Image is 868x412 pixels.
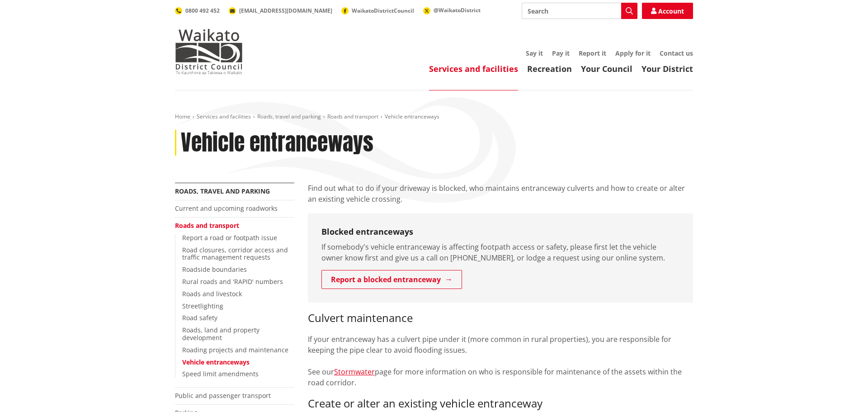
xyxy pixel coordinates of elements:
a: Speed limit amendments [182,369,259,378]
a: Roads, land and property development [182,326,259,342]
h3: Create or alter an existing vehicle entranceway [308,397,693,410]
span: [EMAIL_ADDRESS][DOMAIN_NAME] [239,7,332,14]
a: Report a road or footpath issue [182,233,277,242]
span: 0800 492 452 [185,7,220,14]
a: Road closures, corridor access and traffic management requests [182,246,288,262]
a: Roads, travel and parking [175,187,270,195]
a: Roads and transport [327,113,378,120]
a: Home [175,113,190,120]
input: Search input [522,3,637,19]
a: Services and facilities [197,113,251,120]
h1: Vehicle entranceways [181,130,373,156]
a: Your Council [581,63,632,74]
nav: breadcrumb [175,113,693,121]
a: Pay it [552,49,570,57]
a: Roading projects and maintenance [182,346,288,354]
p: If somebody's vehicle entranceway is affecting footpath access or safety, please first let the ve... [321,242,679,263]
p: If your entranceway has a culvert pipe under it (more common in rural properties), you are respon... [308,334,693,388]
img: Waikato District Council - Te Kaunihera aa Takiwaa o Waikato [175,29,243,74]
a: Roadside boundaries [182,265,247,274]
a: Stormwater [334,367,375,377]
a: Roads, travel and parking [257,113,321,120]
a: Recreation [527,63,572,74]
a: Say it [526,49,543,57]
a: Your District [642,63,693,74]
a: Services and facilities [429,63,518,74]
a: Streetlighting [182,302,223,310]
span: Vehicle entranceways [385,113,439,120]
a: Roads and transport [175,221,239,230]
p: Find out what to do if your driveway is blocked, who maintains entranceway culverts and how to cr... [308,183,693,204]
a: 0800 492 452 [175,7,220,14]
h3: Culvert maintenance [308,312,693,325]
a: WaikatoDistrictCouncil [341,7,414,14]
a: Account [642,3,693,19]
a: Report it [579,49,606,57]
a: Apply for it [615,49,651,57]
a: Vehicle entranceways [182,358,250,366]
a: Road safety [182,313,217,322]
a: Contact us [660,49,693,57]
a: Roads and livestock [182,289,242,298]
a: @WaikatoDistrict [423,6,481,14]
a: Rural roads and 'RAPID' numbers [182,277,283,286]
span: WaikatoDistrictCouncil [352,7,414,14]
a: Report a blocked entranceway [321,270,462,289]
span: @WaikatoDistrict [434,6,481,14]
a: [EMAIL_ADDRESS][DOMAIN_NAME] [229,7,332,14]
a: Current and upcoming roadworks [175,204,278,213]
a: Public and passenger transport [175,391,271,400]
h3: Blocked entranceways [321,227,679,237]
